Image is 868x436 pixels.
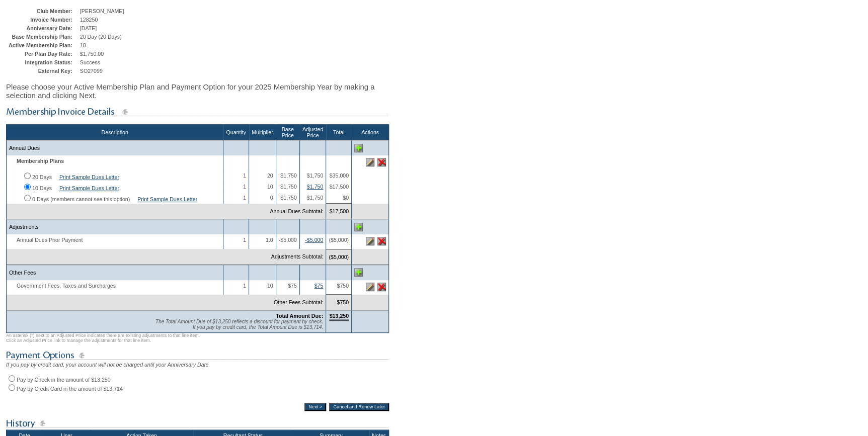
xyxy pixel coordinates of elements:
img: Add Other Fees line item [354,268,363,277]
img: Delete this line item [377,283,386,291]
span: [DATE] [80,25,97,31]
img: subTtlPaymentOptions.gif [6,349,388,362]
span: [PERSON_NAME] [80,8,124,14]
td: Integration Status: [9,59,77,65]
input: Cancel and Renew Later [329,403,389,411]
b: Membership Plans [17,158,64,164]
td: External Key: [9,68,77,74]
img: subTtlMembershipInvoiceDetails.gif [6,106,388,118]
span: $1,750.00 [80,51,104,57]
span: 128250 [80,17,98,23]
a: Print Sample Dues Letter [137,196,197,202]
span: ($5,000) [329,237,349,243]
img: Add Adjustments line item [354,223,363,231]
span: $1,750 [280,184,297,190]
td: Total Amount Due: [7,310,326,333]
td: Active Membership Plan: [9,42,77,48]
span: $35,000 [329,172,349,179]
span: $17,500 [329,184,349,190]
span: 1 [243,172,246,179]
a: Print Sample Dues Letter [59,174,119,180]
span: The Total Amount Due of $13,250 reflects a discount for payment by check. If you pay by credit ca... [155,319,323,330]
label: 20 Days [32,174,52,180]
span: Success [80,59,100,65]
span: $750 [337,283,349,289]
td: Adjustments Subtotal: [7,249,326,265]
td: Anniversary Date: [9,25,77,31]
div: Please choose your Active Membership Plan and Payment Option for your 2025 Membership Year by mak... [6,77,389,105]
span: $0 [343,195,349,201]
span: 1.0 [266,237,273,243]
span: 1 [243,283,246,289]
span: 0 [270,195,273,201]
th: Base Price [276,125,299,140]
span: SO27099 [80,68,103,74]
img: Edit this line item [366,283,374,291]
span: Annual Dues Prior Payment [9,237,88,243]
span: $1,750 [307,172,324,179]
span: 1 [243,237,246,243]
th: Adjusted Price [299,125,326,140]
label: Pay by Credit Card in the amount of $13,714 [17,386,123,392]
img: Edit this line item [366,237,374,245]
td: $750 [326,295,352,310]
span: 10 [267,283,273,289]
td: $17,500 [326,204,352,219]
span: $1,750 [280,195,297,201]
img: subTtlHistory.gif [6,417,388,429]
img: Delete this line item [377,237,386,245]
td: Base Membership Plan: [9,34,77,40]
a: -$5,000 [305,237,323,243]
label: 10 Days [32,185,52,191]
a: Print Sample Dues Letter [59,185,119,191]
span: 20 [267,172,273,179]
td: Per Plan Day Rate: [9,51,77,57]
span: An asterisk (*) next to an Adjusted Price indicates there are existing adjustments to that line i... [6,333,200,343]
th: Total [326,125,352,140]
label: 0 Days (members cannot see this option) [32,196,130,202]
td: Annual Dues [7,140,223,156]
a: $1,750 [307,184,324,190]
td: Club Member: [9,8,77,14]
span: $1,750 [280,172,297,179]
span: $13,250 [329,313,349,321]
span: 10 [267,184,273,190]
span: $1,750 [307,195,324,201]
span: If you pay by credit card, your account will not be charged until your Anniversary Date. [6,362,210,368]
td: Invoice Number: [9,17,77,23]
span: 1 [243,195,246,201]
td: Annual Dues Subtotal: [7,204,326,219]
th: Multiplier [249,125,276,140]
th: Description [7,125,223,140]
td: Other Fees [7,265,223,280]
span: 10 [80,42,86,48]
img: Edit this line item [366,158,374,166]
a: $75 [314,283,324,289]
span: 20 Day (20 Days) [80,34,122,40]
input: Next > [304,403,326,411]
td: Adjustments [7,219,223,235]
td: Other Fees Subtotal: [7,295,326,310]
td: ($5,000) [326,249,352,265]
span: 1 [243,184,246,190]
label: Pay by Check in the amount of $13,250 [17,377,111,383]
img: Add Annual Dues line item [354,144,363,152]
span: Government Fees, Taxes and Surcharges [9,283,121,289]
span: -$5,000 [279,237,297,243]
th: Actions [352,125,389,140]
span: $75 [288,283,297,289]
img: Delete this line item [377,158,386,166]
th: Quantity [223,125,249,140]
